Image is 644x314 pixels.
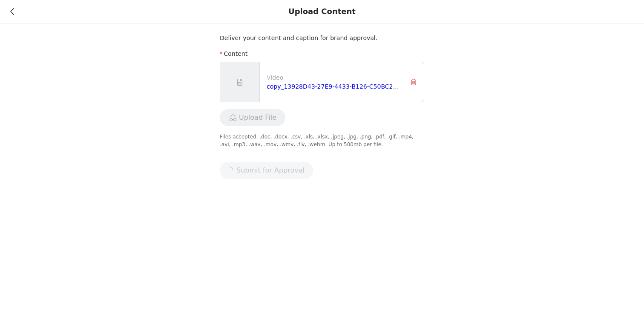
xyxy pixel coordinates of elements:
[220,115,285,121] span: Upload File
[220,162,313,179] button: icon: loadingSubmit for Approval
[220,50,247,57] label: Content
[288,7,356,16] div: Upload Content
[220,109,285,126] button: Upload File
[267,83,430,90] a: copy_13928D43-27E9-4433-B126-C50BC2631EF9.mov
[220,133,424,148] p: Files accepted: .doc, .docx, .csv, .xls, .xlsx, .jpeg, .jpg, .png, .pdf, .gif, .mp4, .avi, .mp3, ...
[267,73,400,82] p: Video
[220,34,424,43] p: Deliver your content and caption for brand approval.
